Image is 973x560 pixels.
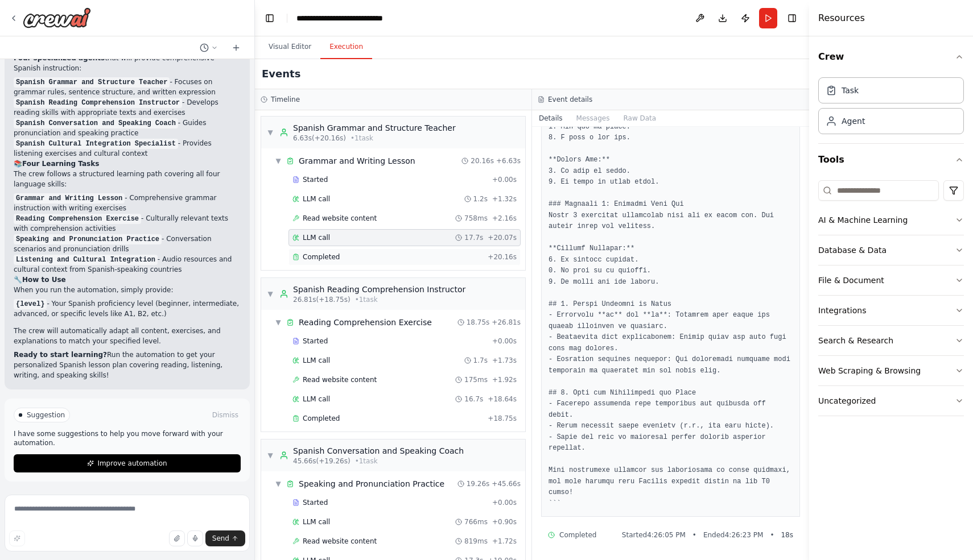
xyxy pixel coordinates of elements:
code: {level} [14,299,47,309]
button: Raw Data [616,110,663,126]
code: Spanish Reading Comprehension Instructor [14,98,182,108]
h2: 📚 [14,159,241,169]
span: + 0.00s [492,337,517,346]
li: - Audio resources and cultural context from Spanish-speaking countries [14,254,241,275]
h2: Events [262,66,300,82]
span: • 1 task [355,457,378,466]
code: Grammar and Writing Lesson [14,193,125,204]
span: ▼ [267,128,274,137]
button: Switch to previous chat [195,41,222,55]
span: Read website content [303,537,377,546]
button: Execution [320,35,372,59]
div: Search & Research [818,335,893,346]
span: + 0.00s [492,498,517,507]
span: + 20.07s [488,233,517,242]
span: Read website content [303,214,377,223]
li: - Develops reading skills with appropriate texts and exercises [14,97,241,118]
li: - Conversation scenarios and pronunciation drills [14,234,241,254]
button: AI & Machine Learning [818,205,964,235]
span: 819ms [464,537,488,546]
p: that will provide comprehensive Spanish instruction: [14,53,241,73]
span: LLM call [303,233,330,242]
span: 1.2s [473,194,488,204]
span: 20.16s [471,156,494,165]
span: + 0.90s [492,517,517,526]
span: Ended 4:26:23 PM [703,530,763,540]
span: + 1.32s [492,194,517,204]
span: 6.63s (+20.16s) [293,134,346,143]
span: Read website content [303,375,377,384]
button: Click to speak your automation idea [187,530,203,546]
span: 45.66s (+19.26s) [293,457,351,466]
span: + 6.63s [496,156,521,165]
code: Speaking and Pronunciation Practice [14,234,162,244]
span: ▼ [275,479,282,488]
span: ▼ [267,451,274,460]
p: When you run the automation, simply provide: [14,285,241,295]
span: 18 s [781,530,793,540]
span: + 0.00s [492,175,517,184]
li: - Comprehensive grammar instruction with writing exercises [14,193,241,213]
span: Started 4:26:05 PM [622,530,686,540]
strong: How to Use [22,276,66,284]
div: Tools [818,176,964,425]
span: + 1.92s [492,375,517,384]
div: Task [842,85,859,96]
button: Dismiss [210,409,241,421]
span: 18.75s [467,318,490,327]
span: Started [303,337,328,346]
span: 17.7s [464,233,483,242]
span: Completed [303,252,340,262]
span: Started [303,498,328,507]
span: Send [212,534,229,543]
button: Hide right sidebar [784,10,800,26]
span: Completed [303,414,340,423]
span: • 1 task [351,134,373,143]
button: Details [532,110,570,126]
img: Logo [23,7,91,28]
li: - Your Spanish proficiency level (beginner, intermediate, advanced, or specific levels like A1, B... [14,298,241,319]
span: 26.81s (+18.75s) [293,295,351,304]
span: Speaking and Pronunciation Practice [299,478,444,490]
button: Improve this prompt [9,530,25,546]
span: • [692,530,696,540]
span: Suggestion [27,410,65,420]
div: Integrations [818,305,866,316]
span: 175ms [464,375,488,384]
span: LLM call [303,194,330,204]
span: 758ms [464,214,488,223]
button: Visual Editor [259,35,320,59]
div: Database & Data [818,244,887,256]
span: + 18.75s [488,414,517,423]
span: LLM call [303,517,330,526]
span: + 1.73s [492,356,517,365]
button: File & Document [818,266,964,295]
div: Agent [842,115,865,127]
li: - Provides listening exercises and cultural context [14,138,241,159]
span: + 18.64s [488,395,517,404]
h3: Event details [548,95,592,104]
span: Reading Comprehension Exercise [299,317,432,328]
code: Reading Comprehension Exercise [14,214,141,224]
button: Improve automation [14,454,241,472]
div: Spanish Grammar and Structure Teacher [293,122,456,134]
div: Spanish Conversation and Speaking Coach [293,445,464,457]
code: Spanish Grammar and Structure Teacher [14,77,170,88]
code: Spanish Conversation and Speaking Coach [14,118,178,128]
div: Uncategorized [818,395,876,406]
p: Run the automation to get your personalized Spanish lesson plan covering reading, listening, writ... [14,350,241,380]
span: Improve automation [97,459,167,468]
li: - Culturally relevant texts with comprehension activities [14,213,241,234]
button: Search & Research [818,326,964,355]
span: • [770,530,774,540]
span: LLM call [303,356,330,365]
span: + 26.81s [492,318,521,327]
button: Crew [818,41,964,73]
code: Spanish Cultural Integration Specialist [14,139,178,149]
span: + 20.16s [488,252,517,262]
span: + 1.72s [492,537,517,546]
button: Database & Data [818,235,964,265]
span: Started [303,175,328,184]
span: 19.26s [467,479,490,488]
div: Crew [818,73,964,143]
